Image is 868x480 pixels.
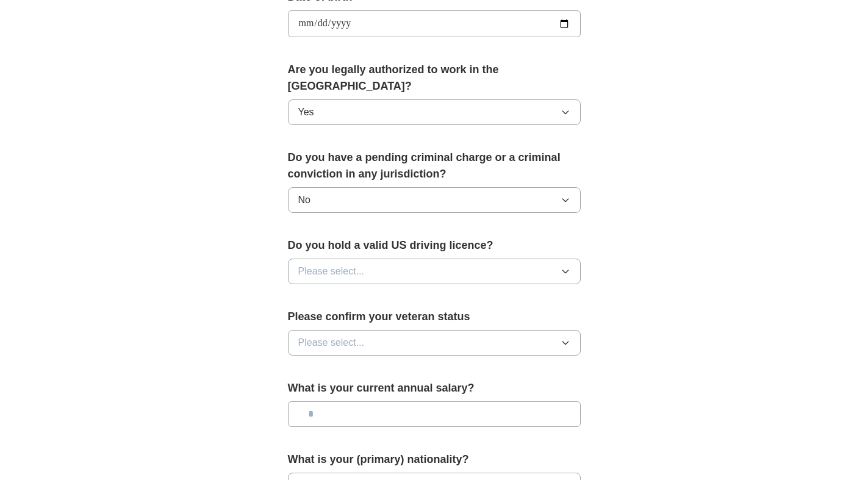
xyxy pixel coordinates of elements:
button: Please select... [288,330,581,356]
label: What is your (primary) nationality? [288,451,581,468]
span: Yes [298,105,314,120]
label: Are you legally authorized to work in the [GEOGRAPHIC_DATA]? [288,62,581,95]
button: Please select... [288,259,581,284]
label: What is your current annual salary? [288,380,581,396]
label: Please confirm your veteran status [288,309,581,325]
span: Please select... [298,264,365,279]
button: Yes [288,99,581,125]
button: No [288,187,581,213]
span: Please select... [298,335,365,350]
label: Do you have a pending criminal charge or a criminal conviction in any jurisdiction? [288,149,581,182]
label: Do you hold a valid US driving licence? [288,237,581,254]
span: No [298,193,310,207]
